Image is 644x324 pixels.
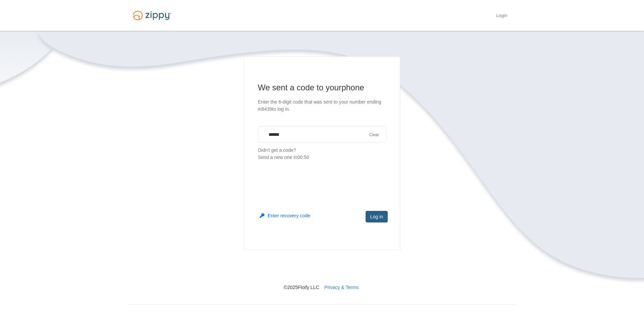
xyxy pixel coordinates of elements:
[367,132,381,138] button: Clear
[324,285,358,290] a: Privacy & Terms
[129,250,516,291] nav: © 2025 Floify LLC
[258,82,386,93] h1: We sent a code to your phone
[258,147,386,161] p: Didn't get a code?
[129,7,176,23] img: Logo
[258,154,386,161] div: Send a new one in 00:50
[496,13,507,20] a: Login
[366,211,387,222] button: Log in
[258,98,386,113] p: Enter the 6-digit code that was sent to your number ending in 6439 to log in.
[260,212,310,219] button: Enter recovery code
